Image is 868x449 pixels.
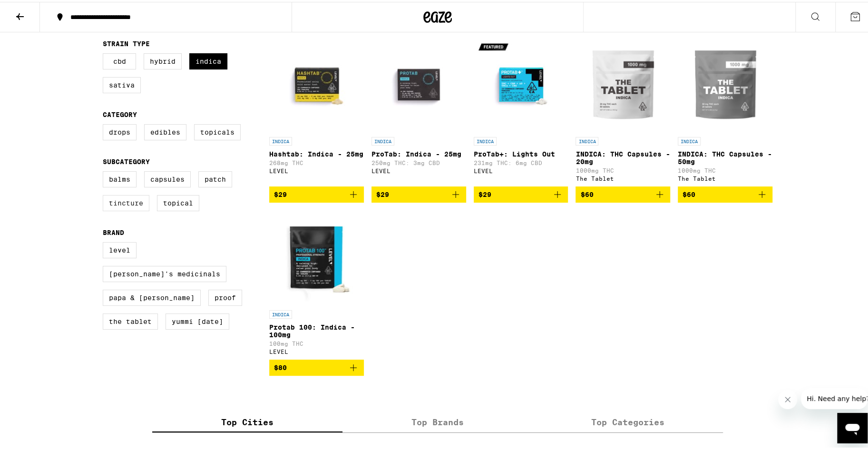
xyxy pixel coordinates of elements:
[474,185,568,201] button: Add to bag
[575,148,670,164] p: INDICA: THC Capsules - 20mg
[683,189,695,196] span: $60
[269,35,364,130] img: LEVEL - Hashtab: Indica - 25mg
[533,410,723,430] label: Top Categories
[274,189,287,196] span: $29
[103,264,226,280] label: [PERSON_NAME]'s Medicinals
[189,51,227,68] label: Indica
[152,410,723,431] div: tabs
[678,135,701,144] p: INDICA
[678,185,772,201] button: Add to bag
[575,135,598,144] p: INDICA
[269,358,364,374] button: Add to bag
[198,169,232,185] label: Patch
[274,362,287,370] span: $80
[166,312,229,328] label: Yummi [DATE]
[575,185,670,201] button: Add to bag
[208,288,242,304] label: Proof
[371,166,466,172] div: LEVEL
[575,35,670,130] img: The Tablet - INDICA: THC Capsules - 20mg
[152,410,342,430] label: Top Cities
[103,240,137,256] label: LEVEL
[103,193,149,209] label: Tincture
[580,189,593,196] span: $60
[269,322,364,337] p: Protab 100: Indica - 100mg
[371,35,466,130] img: LEVEL - ProTab: Indica - 25mg
[371,148,466,156] p: ProTab: Indica - 25mg
[103,288,201,304] label: Papa & [PERSON_NAME]
[144,169,191,185] label: Capsules
[269,166,364,172] div: LEVEL
[269,35,364,185] a: Open page for Hashtab: Indica - 25mg from LEVEL
[474,166,568,172] div: LEVEL
[678,166,772,172] p: 1000mg THC
[103,122,137,138] label: Drops
[144,122,186,138] label: Edibles
[575,166,670,172] p: 1000mg THC
[269,148,364,156] p: Hashtab: Indica - 25mg
[837,411,868,441] iframe: Button to launch messaging window
[269,347,364,353] div: LEVEL
[371,35,466,185] a: Open page for ProTab: Indica - 25mg from LEVEL
[157,193,199,209] label: Topical
[474,148,568,156] p: ProTab+: Lights Out
[371,185,466,201] button: Add to bag
[6,7,68,14] span: Hi. Need any help?
[575,35,670,185] a: Open page for INDICA: THC Capsules - 20mg from The Tablet
[103,169,137,185] label: Balms
[103,156,150,164] legend: Subcategory
[269,308,292,317] p: INDICA
[575,174,670,180] div: The Tablet
[342,410,533,430] label: Top Brands
[376,189,389,196] span: $29
[778,388,797,407] iframe: Close message
[474,135,497,144] p: INDICA
[269,158,364,164] p: 268mg THC
[801,386,868,407] iframe: Message from company
[678,35,772,185] a: Open page for INDICA: THC Capsules - 50mg from The Tablet
[103,75,141,91] label: Sativa
[678,35,772,130] img: The Tablet - INDICA: THC Capsules - 50mg
[371,158,466,164] p: 250mg THC: 3mg CBD
[474,35,568,130] img: LEVEL - ProTab+: Lights Out
[474,158,568,164] p: 231mg THC: 6mg CBD
[269,208,364,358] a: Open page for Protab 100: Indica - 100mg from LEVEL
[269,339,364,345] p: 100mg THC
[103,109,137,117] legend: Category
[194,122,241,138] label: Topicals
[678,148,772,164] p: INDICA: THC Capsules - 50mg
[371,135,394,144] p: INDICA
[103,38,150,46] legend: Strain Type
[474,35,568,185] a: Open page for ProTab+: Lights Out from LEVEL
[103,312,158,328] label: The Tablet
[103,51,136,68] label: CBD
[269,135,292,144] p: INDICA
[678,174,772,180] div: The Tablet
[103,227,124,234] legend: Brand
[269,208,364,303] img: LEVEL - Protab 100: Indica - 100mg
[144,51,182,68] label: Hybrid
[478,189,491,196] span: $29
[269,185,364,201] button: Add to bag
